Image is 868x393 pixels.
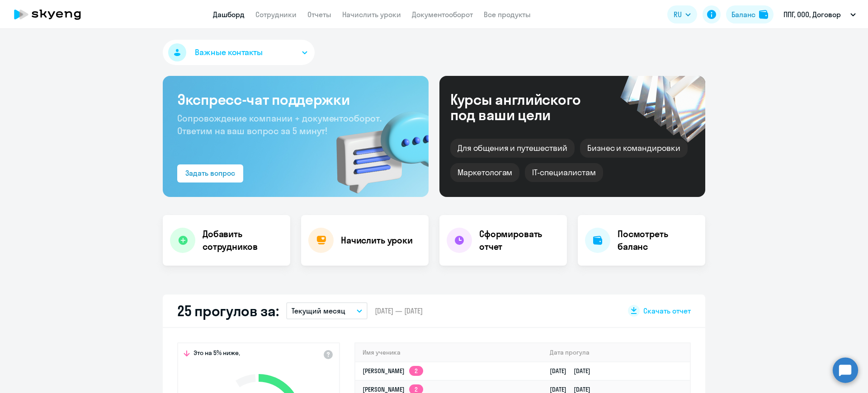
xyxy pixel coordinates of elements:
[759,10,768,19] img: balance
[409,366,423,376] app-skyeng-badge: 2
[375,306,423,316] span: [DATE] — [DATE]
[479,228,560,253] h4: Сформировать отчет
[412,10,473,19] a: Документооборот
[484,10,531,19] a: Все продукты
[525,163,603,182] div: IT-специалистам
[450,163,519,182] div: Маркетологам
[203,228,283,253] h4: Добавить сотрудников
[292,305,345,316] p: Текущий месяц
[323,95,429,197] img: bg-img
[450,92,605,122] div: Курсы английского под ваши цели
[731,9,755,20] div: Баланс
[363,367,423,375] a: [PERSON_NAME]2
[185,168,235,178] div: Задать вопрос
[255,10,297,19] a: Сотрудники
[618,228,698,253] h4: Посмотреть баланс
[550,367,598,375] a: [DATE][DATE]
[450,139,575,158] div: Для общения и путешествий
[307,10,331,19] a: Отчеты
[177,112,382,136] span: Сопровождение компании + документооборот. Ответим на ваш вопрос за 5 минут!
[580,139,688,158] div: Бизнес и командировки
[674,9,682,20] span: RU
[195,47,263,58] span: Важные контакты
[193,349,240,360] span: Это на 5% ниже,
[726,5,774,23] button: Балансbalance
[286,302,368,319] button: Текущий месяц
[213,10,245,19] a: Дашборд
[667,5,697,23] button: RU
[783,9,841,20] p: ППГ, ООО, Договор
[542,343,690,362] th: Дата прогула
[341,234,413,247] h4: Начислить уроки
[342,10,401,19] a: Начислить уроки
[177,164,243,182] button: Задать вопрос
[355,343,542,362] th: Имя ученика
[177,302,279,320] h2: 25 прогулов за:
[643,306,691,316] span: Скачать отчет
[177,90,414,108] h3: Экспресс-чат поддержки
[779,4,860,25] button: ППГ, ООО, Договор
[163,40,315,65] button: Важные контакты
